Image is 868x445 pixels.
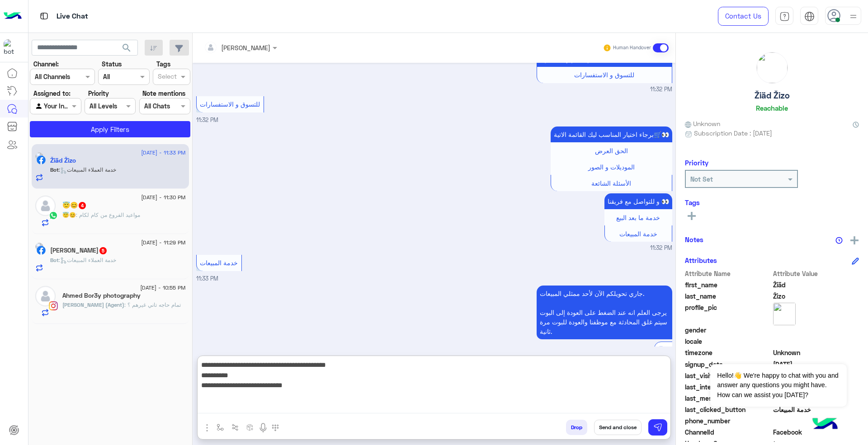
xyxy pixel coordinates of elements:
[574,71,634,79] span: للتسوق و الاستفسارات
[200,259,238,267] span: خدمة المبيعات
[142,89,185,98] label: Note mentions
[685,337,771,346] span: locale
[773,291,859,301] span: Žizo
[124,301,181,308] span: تمام حاجه تاني غيرهم ؟
[685,256,717,264] h6: Attributes
[685,119,720,128] span: Unknown
[272,424,279,431] img: make a call
[773,337,859,346] span: null
[594,420,642,435] button: Send and close
[141,239,185,247] span: [DATE] - 11:29 PM
[685,280,771,290] span: first_name
[650,244,672,253] span: 11:32 PM
[33,89,71,98] label: Assigned to:
[33,59,59,69] label: Channel:
[38,10,50,22] img: tab
[196,117,218,123] span: 11:32 PM
[213,420,228,435] button: select flow
[37,246,46,255] img: Facebook
[757,52,788,83] img: picture
[50,157,76,164] h5: Žiäd Žizo
[773,427,859,437] span: 0
[50,247,108,254] h5: Ahmed Yasser
[258,422,269,433] img: send voice note
[685,159,708,167] h6: Priority
[773,269,859,278] span: Attribute Value
[57,10,88,23] p: Live Chat
[685,325,771,335] span: gender
[685,303,771,323] span: profile_pic
[62,211,76,218] span: 😇😊
[200,100,260,108] span: للتسوق و الاستفسارات
[685,198,859,206] h6: Tags
[50,257,59,263] span: Bot
[49,301,58,310] img: Instagram
[835,237,843,244] img: notes
[809,409,841,440] img: hulul-logo.png
[4,39,20,56] img: 713415422032625
[551,126,672,142] p: 12/8/2025, 11:32 PM
[140,284,185,292] span: [DATE] - 10:55 PM
[217,424,224,431] img: select flow
[773,416,859,426] span: null
[685,371,771,380] span: last_visited_flow
[62,301,124,308] span: [PERSON_NAME] (Agent)
[604,193,672,209] p: 12/8/2025, 11:32 PM
[650,85,672,94] span: 11:32 PM
[848,11,859,22] img: profile
[685,291,771,301] span: last_name
[773,405,859,414] span: خدمة المبيعات
[756,104,788,112] h6: Reachable
[710,364,846,407] span: Hello!👋 We're happy to chat with you and answer any questions you might have. How can we assist y...
[30,121,190,137] button: Apply Filters
[4,7,22,26] img: Logo
[50,166,59,173] span: Bot
[35,152,43,160] img: picture
[685,382,771,392] span: last_interaction
[76,211,140,218] span: مواعيد الفروع من كام لكام
[231,424,239,431] img: Trigger scenario
[49,211,58,220] img: WhatsApp
[62,292,141,300] h5: Ahmed Bor3y photography
[591,179,631,187] span: الأسئلة الشائعة
[102,59,122,69] label: Status
[566,420,587,435] button: Drop
[141,193,185,201] span: [DATE] - 11:30 PM
[99,247,107,254] span: 5
[121,42,132,53] span: search
[37,155,46,164] img: Facebook
[685,348,771,357] span: timezone
[718,7,769,26] a: Contact Us
[228,420,243,435] button: Trigger scenario
[35,196,56,216] img: defaultAdmin.png
[156,59,170,69] label: Tags
[685,393,771,403] span: last_message
[88,89,109,98] label: Priority
[773,325,859,335] span: null
[685,269,771,278] span: Attribute Name
[79,202,86,209] span: 4
[116,40,138,59] button: search
[755,90,790,101] h5: Žiäd Žizo
[773,280,859,290] span: Žiäd
[59,257,116,263] span: : خدمة العملاء المبيعات
[35,286,56,306] img: defaultAdmin.png
[243,420,258,435] button: create order
[141,149,185,157] span: [DATE] - 11:33 PM
[588,163,635,171] span: الموديلات و الصور
[616,214,660,221] span: خدمة ما بعد البيع
[246,424,254,431] img: create order
[685,360,771,369] span: signup_date
[62,201,87,209] h5: 😇😊
[156,71,177,83] div: Select
[779,11,790,22] img: tab
[685,427,771,437] span: ChannelId
[694,128,772,138] span: Subscription Date : [DATE]
[804,11,815,22] img: tab
[775,7,793,26] a: tab
[595,147,628,155] span: الحق العرض
[685,416,771,426] span: phone_number
[59,166,116,173] span: : خدمة العملاء المبيعات
[196,275,218,282] span: 11:33 PM
[773,303,796,325] img: picture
